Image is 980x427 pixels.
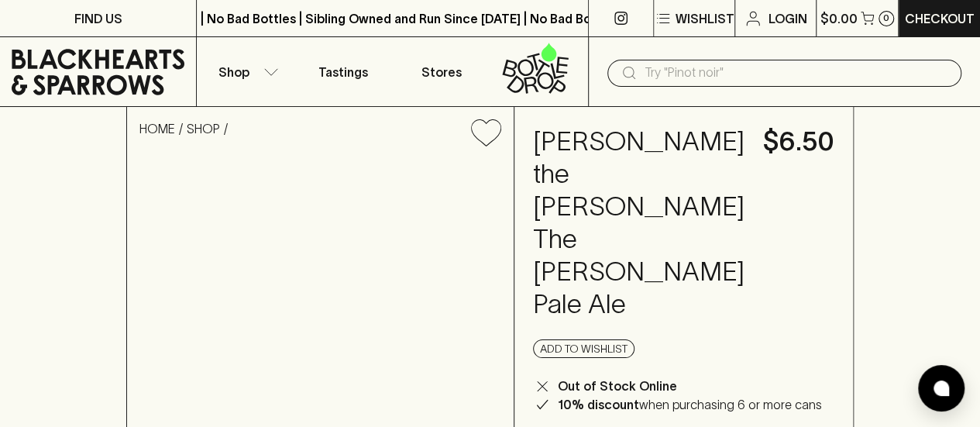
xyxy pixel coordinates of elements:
[883,14,889,22] p: 0
[139,122,175,136] a: HOME
[558,398,639,412] b: 10% discount
[558,395,822,414] p: when purchasing 6 or more cans
[197,37,294,106] button: Shop
[533,126,744,321] h4: [PERSON_NAME] the [PERSON_NAME] The [PERSON_NAME] Pale Ale
[820,9,858,28] p: $0.00
[676,9,734,28] p: Wishlist
[421,63,462,81] p: Stores
[294,37,392,106] a: Tastings
[318,63,368,81] p: Tastings
[645,60,949,85] input: Try "Pinot noir"
[393,37,490,106] a: Stores
[218,63,249,81] p: Shop
[465,113,507,153] button: Add to wishlist
[558,377,677,395] p: Out of Stock Online
[533,339,634,358] button: Add to wishlist
[763,126,834,158] h4: $6.50
[769,9,807,28] p: Login
[934,381,949,396] img: bubble-icon
[905,9,975,28] p: Checkout
[74,9,122,28] p: FIND US
[187,122,220,136] a: SHOP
